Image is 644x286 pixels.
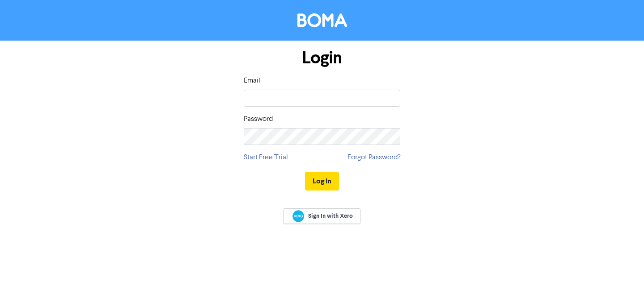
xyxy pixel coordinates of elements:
[308,212,353,220] span: Sign In with Xero
[284,208,360,224] a: Sign In with Xero
[244,75,260,86] label: Email
[292,210,304,222] img: Xero logo
[244,114,273,124] label: Password
[244,48,400,68] h1: Login
[305,172,339,191] button: Log In
[347,152,400,163] a: Forgot Password?
[599,243,644,286] iframe: Chat Widget
[297,13,347,27] img: BOMA Logo
[244,152,288,163] a: Start Free Trial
